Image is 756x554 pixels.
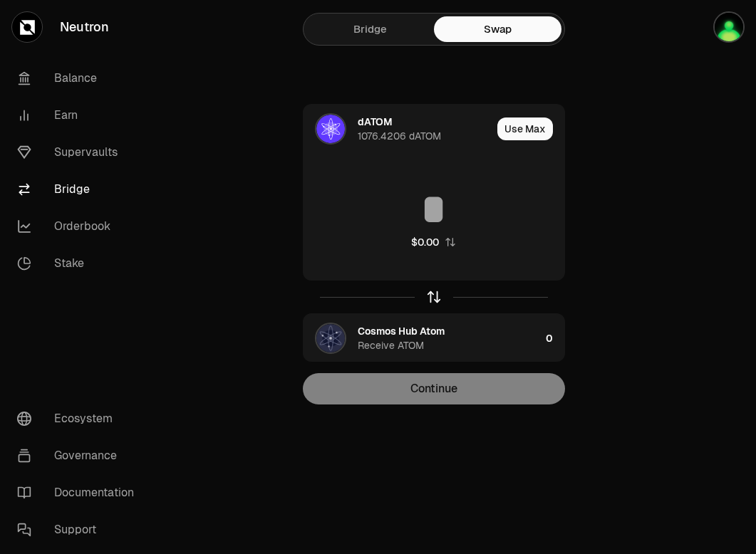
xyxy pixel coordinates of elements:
div: 1076.4206 dATOM [358,129,441,143]
a: Ecosystem [6,400,154,437]
div: Cosmos Hub Atom [358,324,445,338]
a: Documentation [6,474,154,511]
div: Receive ATOM [358,338,424,352]
img: ATOM Logo [316,324,345,352]
a: Swap [434,16,561,42]
div: 0 [546,314,564,362]
a: Stake [6,245,154,282]
div: $0.00 [411,235,439,249]
img: dATOM Logo [316,115,345,143]
a: Balance [6,60,154,97]
div: dATOM [358,115,393,129]
div: ATOM LogoCosmos Hub AtomReceive ATOM [304,314,540,362]
button: ATOM LogoCosmos Hub AtomReceive ATOM0 [304,314,564,362]
a: Support [6,511,154,548]
div: dATOM LogodATOM1076.4206 dATOM [304,105,492,153]
a: Supervaults [6,134,154,171]
a: Governance [6,437,154,474]
a: Orderbook [6,208,154,245]
img: DJAMEL STAKING [713,11,745,43]
button: Use Max [497,117,553,140]
button: $0.00 [411,235,456,249]
a: Earn [6,97,154,134]
a: Bridge [306,16,434,42]
a: Bridge [6,171,154,208]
